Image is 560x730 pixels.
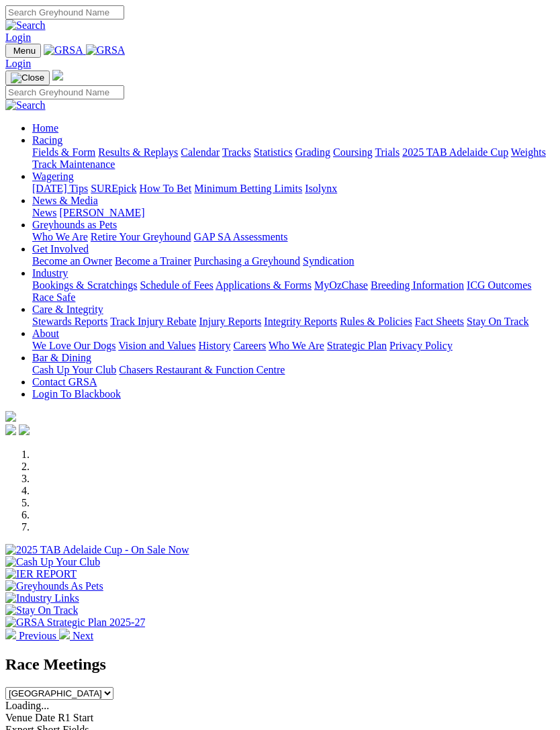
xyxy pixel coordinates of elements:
[118,340,195,351] a: Vision and Values
[5,700,49,711] span: Loading...
[32,207,56,218] a: News
[19,630,56,641] span: Previous
[216,279,312,291] a: Applications & Forms
[32,171,74,182] a: Wagering
[5,19,46,32] img: Search
[19,424,30,435] img: twitter.svg
[32,146,95,158] a: Fields & Form
[140,183,192,194] a: How To Bet
[32,316,107,327] a: Stewards Reports
[5,568,77,580] img: IER REPORT
[305,183,337,194] a: Isolynx
[32,183,88,194] a: [DATE] Tips
[389,340,453,351] a: Privacy Policy
[5,71,50,85] button: Toggle navigation
[5,58,31,69] a: Login
[467,279,531,291] a: ICG Outcomes
[5,655,555,674] h2: Race Meetings
[73,630,93,641] span: Next
[233,340,266,351] a: Careers
[32,183,555,195] div: Wagering
[194,183,302,194] a: Minimum Betting Limits
[181,146,220,158] a: Calendar
[35,712,55,723] span: Date
[264,316,337,327] a: Integrity Reports
[52,70,63,81] img: logo-grsa-white.png
[5,604,78,617] img: Stay On Track
[32,255,555,267] div: Get Involved
[32,255,112,267] a: Become an Owner
[91,183,136,194] a: SUREpick
[32,291,75,303] a: Race Safe
[140,279,213,291] a: Schedule of Fees
[32,122,58,134] a: Home
[222,146,251,158] a: Tracks
[371,279,464,291] a: Breeding Information
[32,304,103,315] a: Care & Integrity
[32,231,88,242] a: Who We Are
[115,255,191,267] a: Become a Trainer
[303,255,354,267] a: Syndication
[5,424,16,435] img: facebook.svg
[32,231,555,243] div: Greyhounds as Pets
[119,364,285,375] a: Chasers Restaurant & Function Centre
[198,340,230,351] a: History
[5,580,103,592] img: Greyhounds As Pets
[5,32,31,43] a: Login
[32,316,555,328] div: Care & Integrity
[32,195,98,206] a: News & Media
[32,328,59,339] a: About
[5,630,59,641] a: Previous
[32,267,68,279] a: Industry
[5,592,79,604] img: Industry Links
[32,243,89,255] a: Get Involved
[32,207,555,219] div: News & Media
[98,146,178,158] a: Results & Replays
[59,207,144,218] a: [PERSON_NAME]
[110,316,196,327] a: Track Injury Rebate
[32,340,555,352] div: About
[467,316,528,327] a: Stay On Track
[314,279,368,291] a: MyOzChase
[5,544,189,556] img: 2025 TAB Adelaide Cup - On Sale Now
[32,134,62,146] a: Racing
[44,44,83,56] img: GRSA
[5,5,124,19] input: Search
[32,146,555,171] div: Racing
[32,352,91,363] a: Bar & Dining
[13,46,36,56] span: Menu
[32,364,116,375] a: Cash Up Your Club
[295,146,330,158] a: Grading
[5,629,16,639] img: chevron-left-pager-white.svg
[32,388,121,400] a: Login To Blackbook
[194,255,300,267] a: Purchasing a Greyhound
[86,44,126,56] img: GRSA
[402,146,508,158] a: 2025 TAB Adelaide Cup
[32,158,115,170] a: Track Maintenance
[511,146,546,158] a: Weights
[32,364,555,376] div: Bar & Dining
[340,316,412,327] a: Rules & Policies
[91,231,191,242] a: Retire Your Greyhound
[32,219,117,230] a: Greyhounds as Pets
[5,85,124,99] input: Search
[5,99,46,111] img: Search
[415,316,464,327] a: Fact Sheets
[199,316,261,327] a: Injury Reports
[327,340,387,351] a: Strategic Plan
[375,146,400,158] a: Trials
[254,146,293,158] a: Statistics
[32,279,555,304] div: Industry
[5,556,100,568] img: Cash Up Your Club
[269,340,324,351] a: Who We Are
[194,231,288,242] a: GAP SA Assessments
[32,340,115,351] a: We Love Our Dogs
[333,146,373,158] a: Coursing
[11,73,44,83] img: Close
[58,712,93,723] span: R1 Start
[32,279,137,291] a: Bookings & Scratchings
[5,44,41,58] button: Toggle navigation
[59,629,70,639] img: chevron-right-pager-white.svg
[59,630,93,641] a: Next
[5,617,145,629] img: GRSA Strategic Plan 2025-27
